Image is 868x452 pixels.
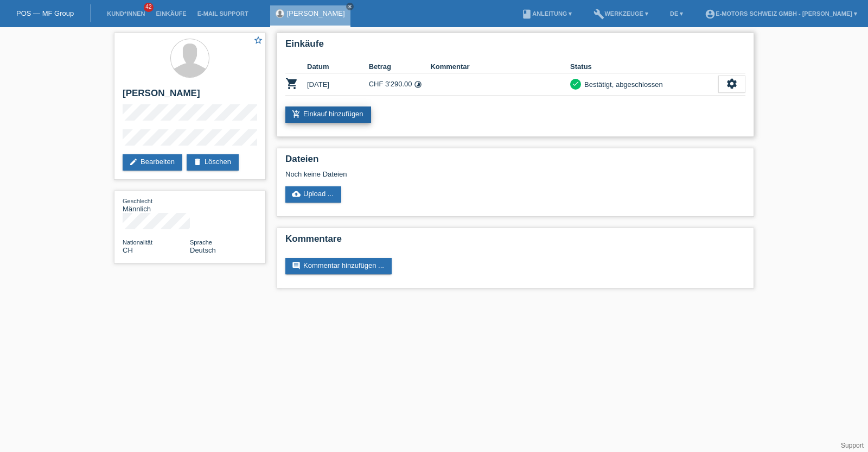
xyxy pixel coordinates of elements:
i: cloud_upload [292,190,301,198]
th: Datum [307,60,369,73]
i: build [593,9,604,20]
a: Einkäufe [150,10,192,17]
h2: [PERSON_NAME] [123,88,257,104]
a: star_border [253,35,263,47]
a: commentKommentar hinzufügen ... [285,258,392,274]
a: E-Mail Support [192,10,254,17]
a: POS — MF Group [16,9,74,17]
span: Schweiz [123,246,133,254]
i: edit [129,158,138,166]
h2: Kommentare [285,234,745,250]
i: close [347,4,353,9]
i: star_border [253,35,263,45]
a: add_shopping_cartEinkauf hinzufügen [285,106,371,123]
a: bookAnleitung ▾ [516,10,577,17]
th: Kommentar [430,60,570,73]
a: [PERSON_NAME] [287,9,345,17]
i: delete [193,158,202,166]
span: Deutsch [190,246,216,254]
h2: Einkäufe [285,39,745,55]
span: Sprache [190,239,212,246]
a: Support [841,442,864,449]
i: POSP00023332 [285,77,298,90]
div: Männlich [123,197,190,213]
a: Kund*innen [101,10,150,17]
span: Geschlecht [123,198,152,204]
a: close [346,3,354,10]
i: add_shopping_cart [292,110,301,118]
i: comment [292,261,301,270]
td: [DATE] [307,73,369,96]
a: cloud_uploadUpload ... [285,186,341,203]
a: deleteLöschen [187,154,239,171]
a: editBearbeiten [123,154,182,171]
h2: Dateien [285,154,745,170]
div: Noch keine Dateien [285,170,617,178]
td: CHF 3'290.00 [369,73,431,96]
th: Status [570,60,718,73]
div: Bestätigt, abgeschlossen [581,79,663,90]
i: account_circle [705,9,716,20]
a: buildWerkzeuge ▾ [588,10,654,17]
span: Nationalität [123,239,152,246]
i: book [521,9,532,20]
span: 42 [144,3,154,12]
i: check [572,80,579,87]
a: DE ▾ [665,10,688,17]
a: account_circleE-Motors Schweiz GmbH - [PERSON_NAME] ▾ [699,10,863,17]
i: Fixe Raten (24 Raten) [414,80,422,89]
th: Betrag [369,60,431,73]
i: settings [726,78,738,90]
